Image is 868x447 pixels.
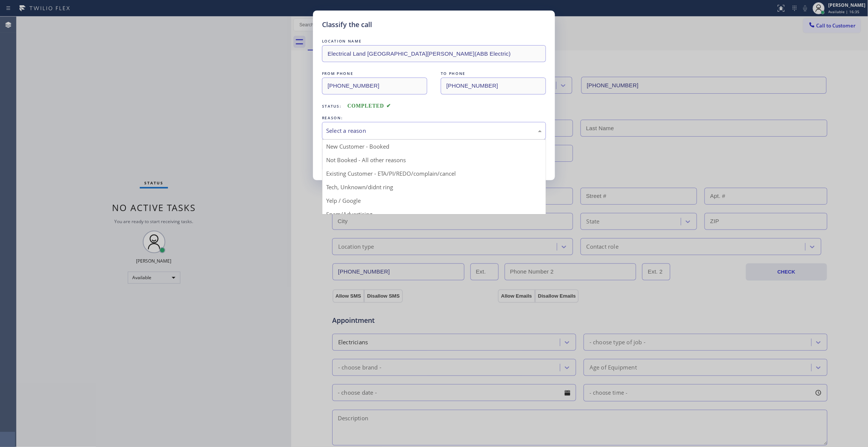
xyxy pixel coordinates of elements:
[348,103,391,109] span: COMPLETED
[322,207,546,221] div: Spam/Advertising
[322,194,546,207] div: Yelp / Google
[322,20,372,30] h5: Classify the call
[322,70,427,78] div: FROM PHONE
[441,78,546,94] input: To phone
[322,37,546,45] div: LOCATION NAME
[322,103,342,109] span: Status:
[322,78,427,94] input: From phone
[326,126,542,135] div: Select a reason
[322,140,546,153] div: New Customer - Booked
[322,180,546,194] div: Tech, Unknown/didnt ring
[441,70,546,78] div: TO PHONE
[322,153,546,167] div: Not Booked - All other reasons
[322,167,546,180] div: Existing Customer - ETA/PI/REDO/complain/cancel
[322,114,546,122] div: REASON:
